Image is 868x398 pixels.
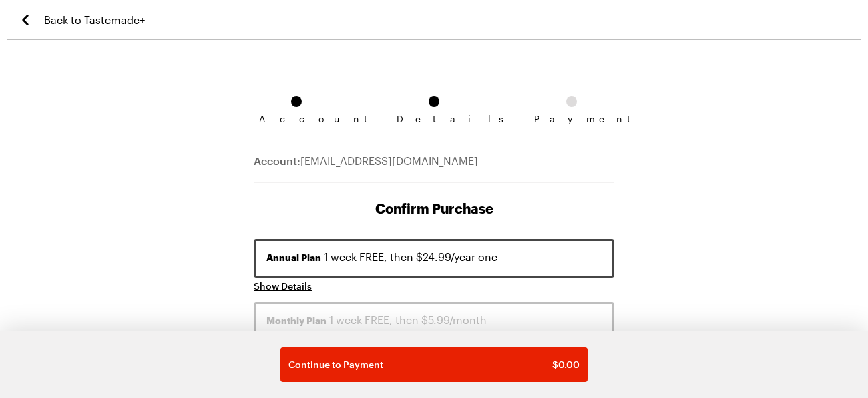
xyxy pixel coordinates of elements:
[254,96,614,114] ol: Subscription checkout form navigation
[266,251,321,264] span: Annual Plan
[534,114,609,124] span: Payment
[254,280,312,293] button: Show Details
[44,12,145,28] span: Back to Tastemade+
[266,314,327,327] span: Monthly Plan
[266,312,602,328] div: 1 week FREE, then $5.99/month
[254,239,614,278] button: Annual Plan 1 week FREE, then $24.99/year one
[254,153,614,183] div: [EMAIL_ADDRESS][DOMAIN_NAME]
[266,249,602,265] div: 1 week FREE, then $24.99/year one
[397,114,471,124] span: Details
[280,347,588,382] button: Continue to Payment$0.00
[259,114,334,124] span: Account
[254,302,614,341] button: Monthly Plan 1 week FREE, then $5.99/month
[254,199,614,218] h1: Confirm Purchase
[254,154,300,167] span: Account:
[288,358,383,371] span: Continue to Payment
[552,358,580,371] span: $ 0.00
